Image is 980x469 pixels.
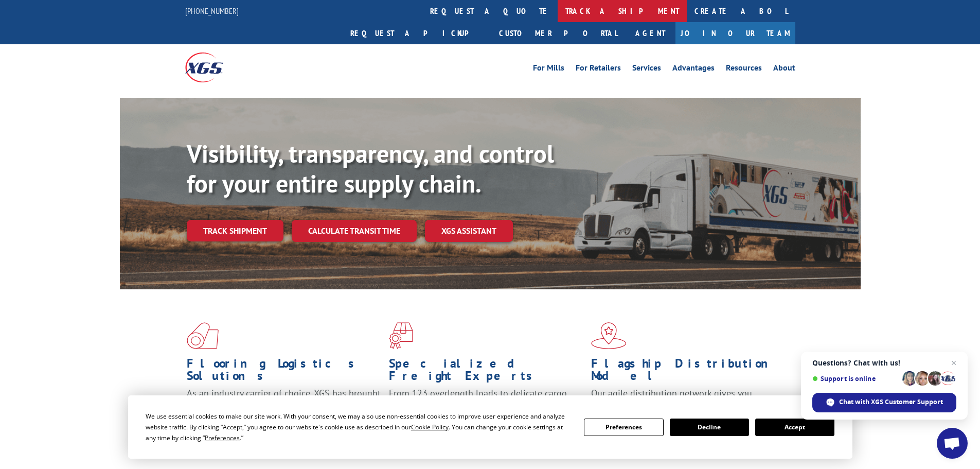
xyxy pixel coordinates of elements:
a: Calculate transit time [292,220,417,242]
button: Preferences [584,419,663,436]
div: We use essential cookies to make our site work. With your consent, we may also use non-essential ... [146,411,572,443]
h1: Flagship Distribution Model [591,357,786,387]
h1: Flooring Logistics Solutions [187,357,381,387]
a: XGS ASSISTANT [425,220,513,242]
a: For Mills [533,64,564,75]
a: Advantages [672,64,715,75]
span: Chat with XGS Customer Support [839,397,943,407]
span: Support is online [812,375,899,383]
a: Open chat [937,428,968,459]
span: Chat with XGS Customer Support [812,393,956,412]
a: Join Our Team [675,22,795,44]
span: As an industry carrier of choice, XGS has brought innovation and dedication to flooring logistics... [187,387,381,424]
a: Track shipment [187,220,283,241]
a: About [773,64,795,75]
a: Agent [625,22,675,44]
a: Resources [726,64,762,75]
a: Customer Portal [491,22,625,44]
p: From 123 overlength loads to delicate cargo, our experienced staff knows the best way to move you... [389,387,583,433]
h1: Specialized Freight Experts [389,357,583,387]
span: Cookie Policy [411,423,449,431]
button: Accept [755,419,834,436]
a: For Retailers [576,64,621,75]
a: [PHONE_NUMBER] [185,6,239,16]
b: Visibility, transparency, and control for your entire supply chain. [187,137,554,199]
span: Questions? Chat with us! [812,359,956,367]
div: Cookie Consent Prompt [128,395,852,459]
img: xgs-icon-focused-on-flooring-red [389,322,413,349]
button: Decline [670,419,749,436]
span: Preferences [205,433,240,442]
img: xgs-icon-total-supply-chain-intelligence-red [187,322,219,349]
img: xgs-icon-flagship-distribution-model-red [591,322,627,349]
span: Our agile distribution network gives you nationwide inventory management on demand. [591,387,780,411]
a: Request a pickup [343,22,491,44]
a: Services [632,64,661,75]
